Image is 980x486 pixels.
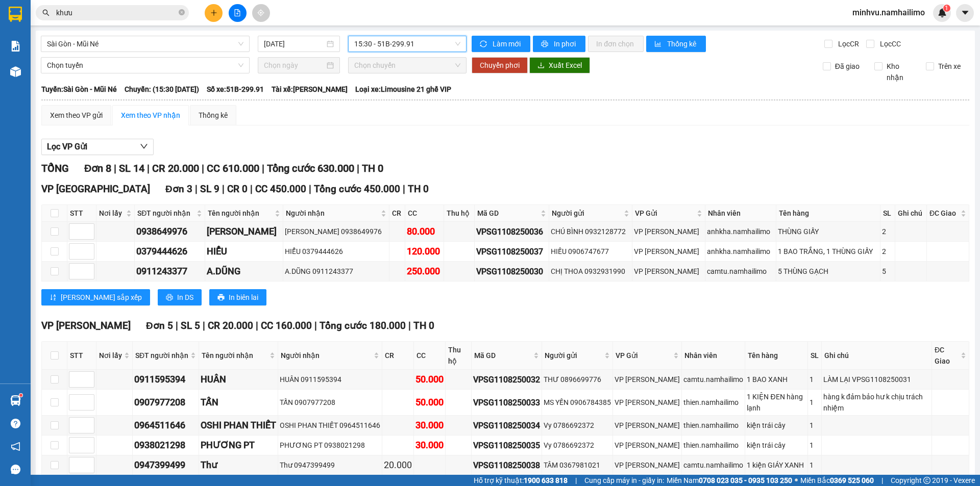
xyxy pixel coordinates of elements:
[201,395,276,410] div: TẤN
[524,476,568,484] strong: 1900 633 818
[876,38,902,49] span: Lọc CC
[199,416,278,436] td: OSHI PHAN THIẾT
[19,394,22,397] sup: 1
[195,183,198,195] span: |
[83,425,94,433] span: Decrease Value
[480,40,488,48] span: sync
[635,208,695,219] span: VP Gửi
[217,294,225,302] span: printer
[834,38,861,49] span: Lọc CR
[683,420,743,431] div: thien.namhailimo
[747,420,805,431] div: kiện trái cây
[407,224,442,239] div: 80.000
[147,162,150,174] span: |
[134,458,197,472] div: 0947399499
[776,205,880,222] th: Tên hàng
[205,222,283,242] td: Minh Hồng
[10,66,21,77] img: warehouse-icon
[588,36,644,52] button: In đơn chọn
[179,8,185,18] span: close-circle
[544,459,611,471] div: TÂM 0367981021
[262,162,264,174] span: |
[575,475,577,486] span: |
[778,246,878,257] div: 1 BAO TRẮNG, 1 THÙNG GIẤY
[413,320,434,331] span: TH 0
[177,292,193,303] span: In DS
[267,162,354,174] span: Tổng cước 630.000
[125,84,199,95] span: Chuyến: (15:30 [DATE])
[551,246,630,257] div: HIẾU 0906747677
[11,419,20,428] span: question-circle
[205,4,223,22] button: plus
[446,342,472,370] th: Thu hộ
[181,320,200,331] span: SL 5
[205,242,283,262] td: HIỂU
[9,33,90,45] div: BÌNH
[61,292,142,303] span: [PERSON_NAME] sắp xếp
[133,390,199,416] td: 0907977208
[97,45,180,60] div: 0937843436
[551,266,630,277] div: CHỊ THOA 0932931990
[408,183,429,195] span: TH 0
[667,38,698,49] span: Thống kê
[83,372,94,379] span: Increase Value
[179,9,185,15] span: close-circle
[272,84,348,95] span: Tài xế: [PERSON_NAME]
[956,4,974,22] button: caret-down
[9,7,22,22] img: logo-vxr
[41,183,150,195] span: VP [GEOGRAPHIC_DATA]
[199,110,228,121] div: Thống kê
[201,418,276,432] div: OSHI PHAN THIẾT
[707,266,774,277] div: camtu.namhailimo
[537,62,545,70] span: download
[405,205,444,222] th: CC
[86,446,92,452] span: down
[961,8,970,17] span: caret-down
[83,418,94,425] span: Increase Value
[552,208,622,219] span: Người gửi
[83,271,94,279] span: Decrease Value
[11,442,20,451] span: notification
[67,342,96,370] th: STT
[362,162,383,174] span: TH 0
[613,416,682,436] td: VP Phạm Ngũ Lão
[86,233,92,239] span: down
[613,455,682,475] td: VP Phạm Ngũ Lão
[632,242,705,262] td: VP Phạm Ngũ Lão
[632,262,705,282] td: VP Phạm Ngũ Lão
[934,61,965,72] span: Trên xe
[473,419,540,432] div: VPSG1108250034
[683,440,743,451] div: thien.namhailimo
[883,61,918,83] span: Kho nhận
[114,162,116,174] span: |
[810,440,820,451] div: 1
[86,403,92,410] span: down
[261,320,312,331] span: CC 160.000
[389,205,405,222] th: CR
[683,397,743,408] div: thien.namhailimo
[529,57,590,73] button: downloadXuất Excel
[86,466,92,472] span: down
[831,61,864,72] span: Đã giao
[136,264,203,278] div: 0911243377
[201,438,276,452] div: PHƯƠNG PT
[493,38,522,49] span: Làm mới
[42,9,50,16] span: search
[810,459,820,471] div: 1
[133,370,199,390] td: 0911595394
[745,342,807,370] th: Tên hàng
[119,162,144,174] span: SL 14
[99,350,122,361] span: Nơi lấy
[810,420,820,431] div: 1
[133,436,199,455] td: 0938021298
[615,397,680,408] div: VP [PERSON_NAME]
[83,224,94,232] span: Increase Value
[615,440,680,451] div: VP [PERSON_NAME]
[682,342,745,370] th: Nhân viên
[202,162,204,174] span: |
[83,445,94,453] span: Decrease Value
[257,9,264,16] span: aim
[634,266,703,277] div: VP [PERSON_NAME]
[473,396,540,409] div: VPSG1108250033
[50,294,57,302] span: sort-ascending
